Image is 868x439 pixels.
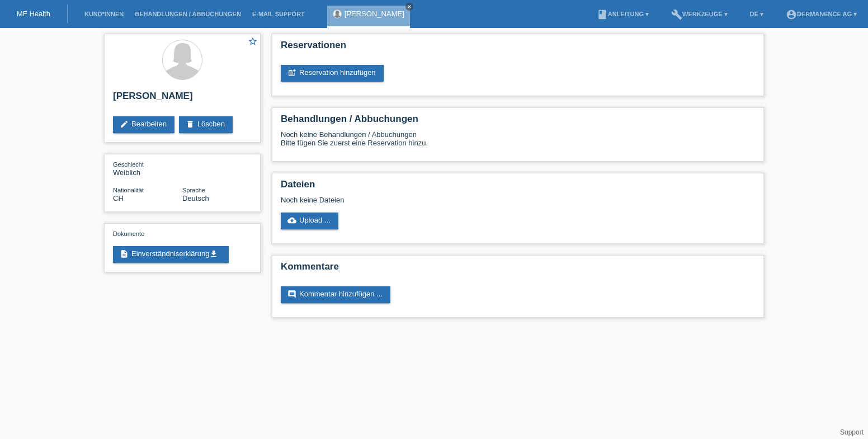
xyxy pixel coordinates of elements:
a: Behandlungen / Abbuchungen [129,11,247,17]
a: buildWerkzeuge ▾ [666,11,733,17]
a: bookAnleitung ▾ [591,11,654,17]
a: DE ▾ [744,11,769,17]
i: account_circle [786,9,797,20]
div: Noch keine Behandlungen / Abbuchungen Bitte fügen Sie zuerst eine Reservation hinzu. [281,130,755,155]
i: build [671,9,682,20]
h2: [PERSON_NAME] [113,91,252,107]
a: star_border [248,36,258,48]
a: commentKommentar hinzufügen ... [281,286,390,303]
i: post_add [287,68,296,77]
i: cloud_upload [287,216,296,225]
a: deleteLöschen [179,116,233,133]
span: Dokumente [113,230,144,237]
span: Deutsch [182,194,209,202]
span: Nationalität [113,187,144,193]
i: description [120,249,129,258]
i: get_app [209,249,218,258]
div: Noch keine Dateien [281,196,622,204]
a: cloud_uploadUpload ... [281,213,338,229]
span: Geschlecht [113,161,144,168]
i: edit [120,120,129,129]
a: E-Mail Support [247,11,310,17]
span: Sprache [182,187,205,193]
h2: Dateien [281,179,755,196]
a: [PERSON_NAME] [345,10,404,18]
a: MF Health [17,10,50,18]
span: Schweiz [113,194,124,202]
i: comment [287,290,296,299]
i: book [597,9,608,20]
a: account_circleDermanence AG ▾ [780,11,862,17]
a: editBearbeiten [113,116,174,133]
div: Weiblich [113,160,182,177]
a: Kund*innen [79,11,129,17]
i: close [407,4,412,10]
i: delete [186,120,195,129]
h2: Kommentare [281,261,755,278]
a: descriptionEinverständniserklärungget_app [113,246,229,263]
a: post_addReservation hinzufügen [281,65,384,82]
a: Support [840,428,864,436]
h2: Reservationen [281,40,755,56]
h2: Behandlungen / Abbuchungen [281,114,755,130]
i: star_border [248,36,258,46]
a: close [405,3,413,11]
